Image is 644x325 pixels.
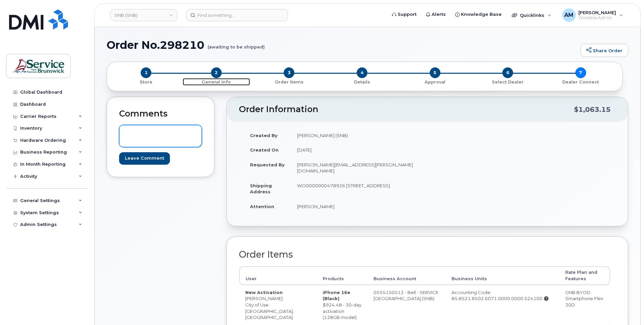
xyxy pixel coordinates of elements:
th: Rate Plan and Features [559,266,610,285]
a: 6 Select Dealer [471,78,544,85]
strong: Created By [250,133,278,138]
h2: Order Information [239,105,574,114]
strong: Requested By [250,162,285,167]
p: General Info [183,79,250,85]
input: Leave Comment [119,152,170,165]
h1: Order No.298210 [107,39,577,51]
td: [PERSON_NAME] (SNB) [291,128,422,143]
p: Store [115,79,177,85]
td: [DATE] [291,142,422,157]
span: 1 [141,67,151,78]
div: Accounting Code: 85.8521.8502.6071.0000.0000.524100 [452,289,553,302]
span: 4 [357,67,367,78]
span: 3 [284,67,294,78]
th: Business Units [445,266,559,285]
a: 3 Order Items [253,78,326,85]
a: 4 Details [326,78,399,85]
a: 2 General Info [180,78,253,85]
strong: iPhone 16e (Black) [323,290,350,301]
h2: Order Items [239,250,610,260]
p: Approval [401,79,469,85]
span: 6 [502,67,513,78]
a: 5 Approval [398,78,471,85]
span: 5 [430,67,440,78]
p: Select Dealer [474,79,542,85]
td: 0555150512 - Bell - SERVICE [GEOGRAPHIC_DATA] (SNB) [367,285,445,325]
strong: New Activation [245,290,283,295]
td: [PERSON_NAME][EMAIL_ADDRESS][PERSON_NAME][DOMAIN_NAME] [291,157,422,178]
small: (awaiting to be shipped) [208,39,265,50]
div: $1,063.15 [574,103,611,116]
strong: Created On [250,147,279,153]
td: WO0000000478926 [STREET_ADDRESS] [291,178,422,199]
td: [PERSON_NAME] [291,199,422,214]
h2: Comments [119,109,202,119]
td: [PERSON_NAME] City of Use: [GEOGRAPHIC_DATA], [GEOGRAPHIC_DATA] [239,285,317,325]
strong: Shipping Address [250,183,272,195]
strong: Attention [250,204,274,209]
p: Details [328,79,396,85]
td: GNB BYOD Smartphone Flex 30D [559,285,610,325]
td: $924.48 - 30-day activation (128GB model) [317,285,367,325]
th: Products [317,266,367,285]
p: Order Items [255,79,323,85]
th: Business Account [367,266,445,285]
th: User [239,266,317,285]
a: Share Order [580,44,628,57]
span: 2 [211,67,222,78]
a: 1 Store [112,78,180,85]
